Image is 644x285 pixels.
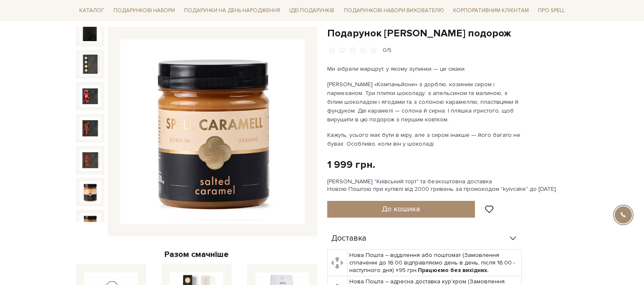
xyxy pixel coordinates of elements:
[327,131,523,148] p: Кажуть, усього має бути в міру, але з сиром інакше — його багато не буває. Особливо, коли він у ш...
[382,204,420,213] span: До кошика
[76,249,317,260] div: Разом смачніше
[76,4,108,17] a: Каталог
[327,201,475,218] button: До кошика
[286,4,338,17] a: Ідеї подарунків
[327,178,568,193] div: [PERSON_NAME] "Київський торт" та безкоштовна доставка Новою Поштою при купівлі від 2000 гривень ...
[327,64,523,73] p: Ми зібрали маршрут, у якому зупинки — це смаки.
[418,267,489,274] b: Працюємо без вихідних.
[327,158,375,171] div: 1 999 грн.
[79,213,101,235] img: Подарунок Сирна подорож
[450,3,532,18] a: Корпоративним клієнтам
[327,80,523,124] p: [PERSON_NAME] «Компаньйони» з дорблю, козиним сиром і пармезаном. Три плитки шоколаду: з апельсин...
[331,235,366,242] span: Доставка
[79,117,101,139] img: Подарунок Сирна подорож
[120,39,305,224] img: Подарунок Сирна подорож
[79,181,101,203] img: Подарунок Сирна подорож
[79,149,101,171] img: Подарунок Сирна подорож
[341,3,447,18] a: Подарункові набори вихователю
[535,4,568,17] a: Про Spell
[383,46,391,54] div: 0/5
[79,85,101,107] img: Подарунок Сирна подорож
[181,4,283,17] a: Подарунки на День народження
[110,4,178,17] a: Подарункові набори
[79,21,101,43] img: Подарунок Сирна подорож
[347,249,521,276] td: Нова Пошта – відділення або поштомат (Замовлення сплаченні до 16:00 відправляємо день в день, піс...
[79,53,101,75] img: Подарунок Сирна подорож
[327,27,568,40] h1: Подарунок [PERSON_NAME] подорож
